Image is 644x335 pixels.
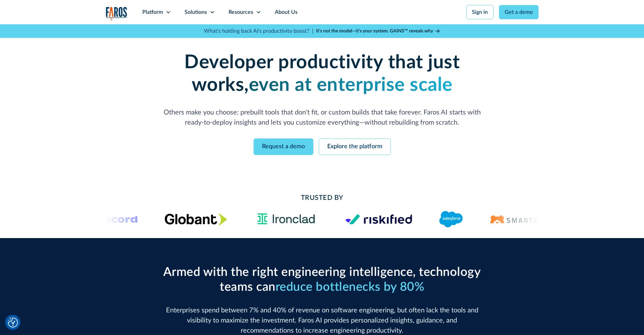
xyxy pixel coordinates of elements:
[254,138,313,155] a: Request a demo
[254,211,318,227] img: Ironclad Logo
[165,213,227,226] img: Globant's logo
[229,8,253,16] div: Resources
[316,29,433,33] strong: It’s not the model—it’s your system. GAINS™ reveals why
[160,193,484,203] h2: Trusted By
[160,265,484,294] h2: Armed with the right engineering intelligence, technology teams can
[466,5,494,19] a: Sign in
[316,28,440,35] a: It’s not the model—it’s your system. GAINS™ reveals why
[106,7,127,21] img: Logo of the analytics and reporting company Faros.
[185,8,207,16] div: Solutions
[8,317,18,328] button: Cookie Settings
[319,138,391,155] a: Explore the platform
[276,281,425,293] span: reduce bottlenecks by 80%
[204,27,313,35] p: What's holding back AI's productivity boost? |
[106,7,127,21] a: home
[499,5,539,19] a: Get a demo
[8,317,18,328] img: Revisit consent button
[184,53,460,95] strong: Developer productivity that just works,
[142,8,163,16] div: Platform
[345,214,412,225] img: Logo of the risk management platform Riskified.
[249,76,453,95] strong: even at enterprise scale
[439,211,462,227] img: Logo of the CRM platform Salesforce.
[160,107,484,128] p: Others make you choose: prebuilt tools that don't fit, or custom builds that take forever. Faros ...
